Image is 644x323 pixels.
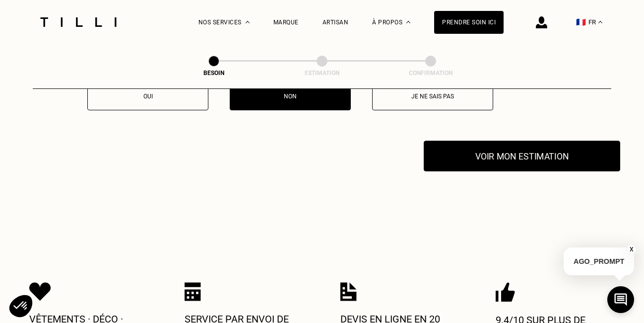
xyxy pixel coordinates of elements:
[381,70,480,77] div: Confirmation
[322,19,349,26] a: Artisan
[185,282,201,301] img: Icon
[87,82,208,110] button: Oui
[406,21,410,23] img: Menu déroulant à propos
[246,21,250,23] img: Menu déroulant
[372,82,493,110] button: Je ne sais pas
[37,17,120,27] img: Logo du service de couturière Tilli
[164,70,263,77] div: Besoin
[434,11,504,34] a: Prendre soin ici
[496,282,515,302] img: Icon
[235,93,345,100] p: Non
[598,21,602,23] img: menu déroulant
[536,16,547,28] img: icône connexion
[272,70,372,77] div: Estimation
[273,19,299,26] a: Marque
[378,93,488,100] p: Je ne sais pas
[424,141,620,171] button: Voir mon estimation
[340,282,357,301] img: Icon
[564,247,634,275] p: AGO_PROMPT
[93,93,203,100] p: Oui
[576,17,586,27] span: 🇫🇷
[29,282,51,301] img: Icon
[230,82,351,110] button: Non
[627,244,637,255] button: X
